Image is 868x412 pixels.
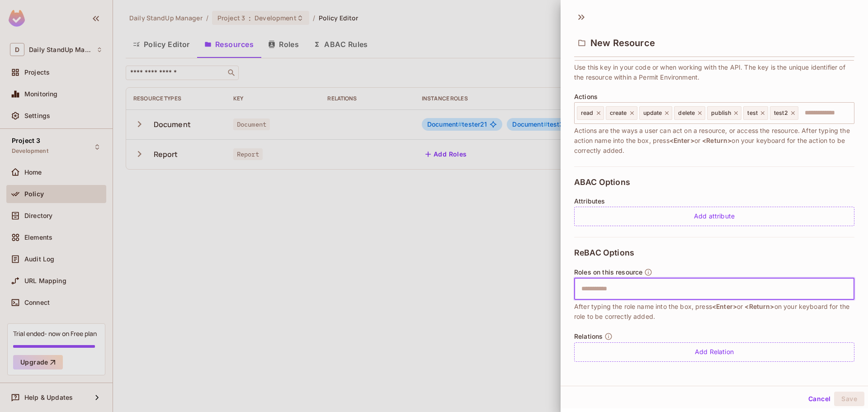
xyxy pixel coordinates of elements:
[574,333,603,340] span: Relations
[574,178,630,187] span: ABAC Options
[774,109,788,117] span: test2
[834,392,864,406] button: Save
[711,109,731,117] span: publish
[574,302,854,322] span: After typing the role name into the box, press or on your keyboard for the role to be correctly a...
[747,109,758,117] span: test
[574,207,854,226] div: Add attribute
[702,137,731,144] span: <Return>
[707,106,741,120] div: publish
[743,106,768,120] div: test
[574,342,854,362] div: Add Relation
[581,109,594,117] span: read
[577,106,604,120] div: read
[770,106,798,120] div: test2
[805,392,834,406] button: Cancel
[610,109,627,117] span: create
[574,269,642,276] span: Roles on this resource
[574,248,634,257] span: ReBAC Options
[678,109,695,117] span: delete
[574,93,598,100] span: Actions
[574,126,854,156] span: Actions are the ways a user can act on a resource, or access the resource. After typing the actio...
[574,198,605,205] span: Attributes
[643,109,662,117] span: update
[712,303,737,310] span: <Enter>
[606,106,637,120] div: create
[574,62,854,82] span: Use this key in your code or when working with the API. The key is the unique identifier of the r...
[674,106,705,120] div: delete
[590,38,655,48] span: New Resource
[670,137,694,144] span: <Enter>
[745,303,774,310] span: <Return>
[639,106,673,120] div: update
